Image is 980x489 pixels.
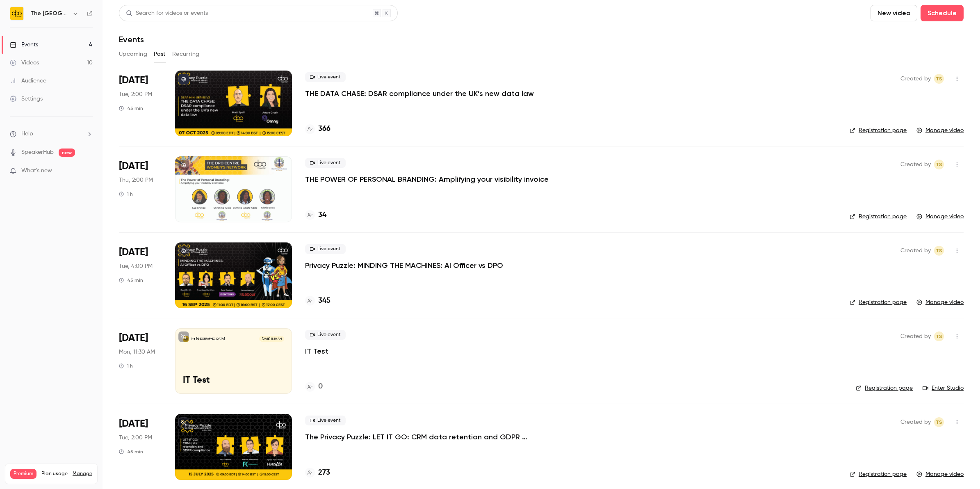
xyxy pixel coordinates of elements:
[305,244,346,254] span: Live event
[850,126,907,135] a: Registration page
[10,41,38,49] div: Events
[900,74,931,84] span: Created by
[936,417,942,427] span: TS
[172,48,200,61] button: Recurring
[900,331,931,341] span: Created by
[900,246,931,256] span: Created by
[305,467,330,478] a: 273
[119,90,152,98] span: Tue, 2:00 PM
[10,95,43,103] div: Settings
[175,328,292,394] a: IT Test The [GEOGRAPHIC_DATA][DATE] 11:30 AMIT Test
[305,158,346,168] span: Live event
[923,384,964,392] a: Enter Studio
[119,176,153,184] span: Thu, 2:00 PM
[21,148,54,157] a: SpeakerHub
[305,210,326,221] a: 34
[10,77,46,85] div: Audience
[900,160,931,169] span: Created by
[936,74,942,84] span: TS
[305,432,551,442] a: The Privacy Puzzle: LET IT GO: CRM data retention and GDPR compliance
[119,105,143,112] div: 45 min
[119,328,162,394] div: Aug 4 Mon, 11:30 AM (Europe/London)
[305,295,330,306] a: 345
[318,295,330,306] h4: 345
[318,210,326,221] h4: 34
[10,130,93,138] li: help-dropdown-opener
[871,5,917,21] button: New video
[119,242,162,308] div: Sep 16 Tue, 4:00 PM (Europe/London)
[934,417,944,427] span: Taylor Swann
[305,123,330,135] a: 366
[259,336,284,342] span: [DATE] 11:30 AM
[119,434,152,442] span: Tue, 2:00 PM
[936,331,942,341] span: TS
[916,470,964,478] a: Manage video
[119,417,148,430] span: [DATE]
[900,417,931,427] span: Created by
[305,260,503,270] a: Privacy Puzzle: MINDING THE MACHINES: AI Officer vs DPO
[856,384,913,392] a: Registration page
[916,126,964,135] a: Manage video
[916,298,964,306] a: Manage video
[119,348,155,356] span: Mon, 11:30 AM
[305,174,549,184] a: THE POWER OF PERSONAL BRANDING: Amplifying your visibility invoice
[850,470,907,478] a: Registration page
[119,363,133,369] div: 1 h
[318,123,330,135] h4: 366
[10,7,23,20] img: The DPO Centre
[119,448,143,455] div: 45 min
[83,167,93,175] iframe: Noticeable Trigger
[119,71,162,136] div: Oct 7 Tue, 2:00 PM (Europe/London)
[934,331,944,341] span: Taylor Swann
[119,331,148,345] span: [DATE]
[119,48,147,61] button: Upcoming
[305,346,328,356] a: IT Test
[59,149,75,157] span: new
[318,467,330,478] h4: 273
[305,416,346,425] span: Live event
[305,89,534,98] a: THE DATA CHASE: DSAR compliance under the UK’s new data law
[183,375,284,386] p: IT Test
[305,381,323,392] a: 0
[10,469,36,479] span: Premium
[191,337,225,341] p: The [GEOGRAPHIC_DATA]
[850,213,907,221] a: Registration page
[119,34,144,44] h1: Events
[936,246,942,256] span: TS
[119,246,148,259] span: [DATE]
[934,74,944,84] span: Taylor Swann
[119,262,153,270] span: Tue, 4:00 PM
[119,414,162,480] div: Jul 15 Tue, 2:00 PM (Europe/London)
[119,191,133,197] div: 1 h
[10,59,39,67] div: Videos
[126,9,208,18] div: Search for videos or events
[934,246,944,256] span: Taylor Swann
[30,9,69,18] h6: The [GEOGRAPHIC_DATA]
[119,156,162,222] div: Oct 2 Thu, 2:00 PM (Europe/London)
[119,74,148,87] span: [DATE]
[921,5,964,21] button: Schedule
[850,298,907,306] a: Registration page
[21,167,52,175] span: What's new
[305,330,346,340] span: Live event
[305,72,346,82] span: Live event
[41,471,68,477] span: Plan usage
[154,48,166,61] button: Past
[73,471,92,477] a: Manage
[119,277,143,283] div: 45 min
[21,130,33,138] span: Help
[318,381,323,392] h4: 0
[916,213,964,221] a: Manage video
[119,160,148,173] span: [DATE]
[936,160,942,169] span: TS
[934,160,944,169] span: Taylor Swann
